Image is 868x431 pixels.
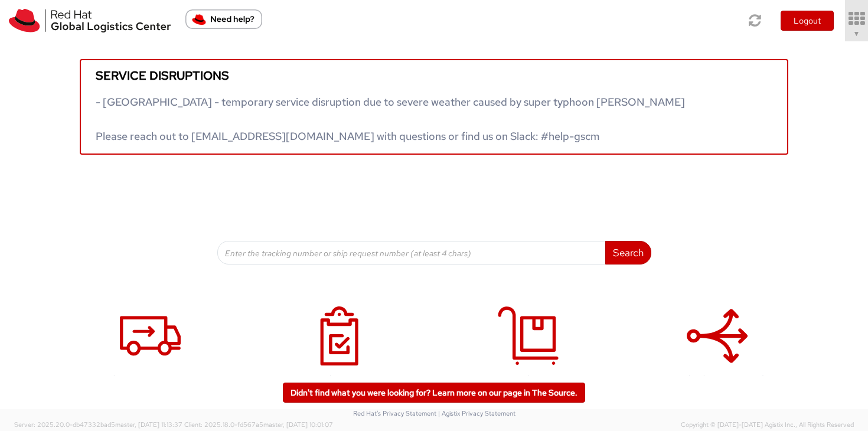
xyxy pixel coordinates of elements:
[438,409,515,417] a: | Agistix Privacy Statement
[184,420,333,429] span: Client: 2025.18.0-fd567a5
[853,29,860,38] span: ▼
[251,294,428,404] a: My Shipments
[440,294,617,404] a: My Deliveries
[96,69,772,82] h5: Service disruptions
[115,420,182,429] span: master, [DATE] 11:13:37
[263,420,333,429] span: master, [DATE] 10:01:07
[9,9,171,32] img: rh-logistics-00dfa346123c4ec078e1.svg
[641,374,794,386] h4: Batch Shipping Guide
[62,294,239,404] a: Shipment Request
[605,241,651,265] button: Search
[781,11,834,31] button: Logout
[14,420,182,429] span: Server: 2025.20.0-db47332bad5
[217,241,606,265] input: Enter the tracking number or ship request number (at least 4 chars)
[74,374,227,386] h4: Shipment Request
[185,9,262,29] button: Need help?
[96,95,685,143] span: - [GEOGRAPHIC_DATA] - temporary service disruption due to severe weather caused by super typhoon ...
[681,420,854,430] span: Copyright © [DATE]-[DATE] Agistix Inc., All Rights Reserved
[629,294,806,404] a: Batch Shipping Guide
[263,374,416,386] h4: My Shipments
[452,374,605,386] h4: My Deliveries
[283,383,585,403] a: Didn't find what you were looking for? Learn more on our page in The Source.
[80,59,788,155] a: Service disruptions - [GEOGRAPHIC_DATA] - temporary service disruption due to severe weather caus...
[353,409,436,417] a: Red Hat's Privacy Statement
